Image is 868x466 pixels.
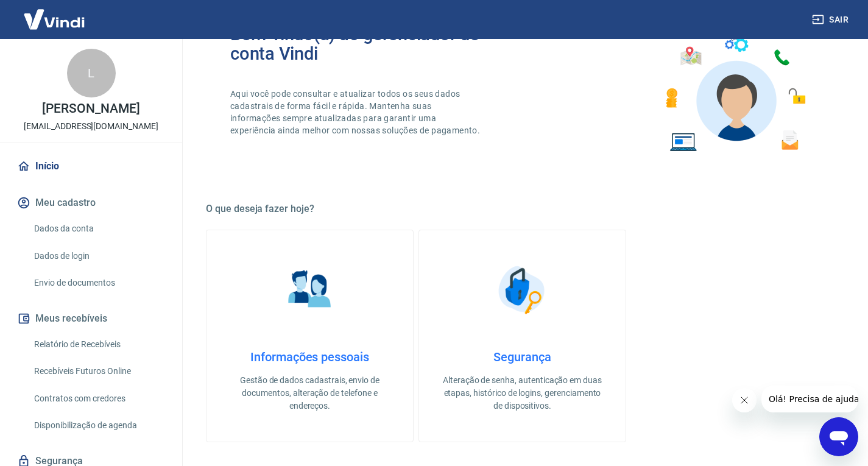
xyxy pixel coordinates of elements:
[15,153,168,180] a: Início
[29,270,168,295] a: Envio de documentos
[230,24,523,63] h2: Bem-vindo(a) ao gerenciador de conta Vindi
[29,332,168,357] a: Relatório de Recebíveis
[24,120,158,133] p: [EMAIL_ADDRESS][DOMAIN_NAME]
[42,102,139,115] p: [PERSON_NAME]
[29,359,168,384] a: Recebíveis Futuros Online
[206,203,839,215] h5: O que deseja fazer hoje?
[29,413,168,438] a: Disponibilização de agenda
[655,24,814,159] img: Imagem de um avatar masculino com diversos icones exemplificando as funcionalidades do gerenciado...
[418,230,626,442] a: SegurançaSegurançaAlteração de senha, autenticação em duas etapas, histórico de logins, gerenciam...
[492,259,553,320] img: Segurança
[226,374,393,412] p: Gestão de dados cadastrais, envio de documentos, alteração de telefone e endereços.
[15,305,168,332] button: Meus recebíveis
[226,350,393,364] h4: Informações pessoais
[810,9,853,31] button: Sair
[230,88,482,136] p: Aqui você pode consultar e atualizar todos os seus dados cadastrais de forma fácil e rápida. Mant...
[29,216,168,241] a: Dados da conta
[280,259,340,320] img: Informações pessoais
[439,350,606,364] h4: Segurança
[15,189,168,216] button: Meu cadastro
[439,374,606,412] p: Alteração de senha, autenticação em duas etapas, histórico de logins, gerenciamento de dispositivos.
[732,388,757,412] iframe: Fechar mensagem
[761,386,858,412] iframe: Mensagem da empresa
[15,1,94,38] img: Vindi
[67,49,116,97] div: L
[7,9,102,18] span: Olá! Precisa de ajuda?
[29,244,168,269] a: Dados de login
[206,230,414,442] a: Informações pessoaisInformações pessoaisGestão de dados cadastrais, envio de documentos, alteraçã...
[29,386,168,411] a: Contratos com credores
[819,417,858,456] iframe: Botão para abrir a janela de mensagens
